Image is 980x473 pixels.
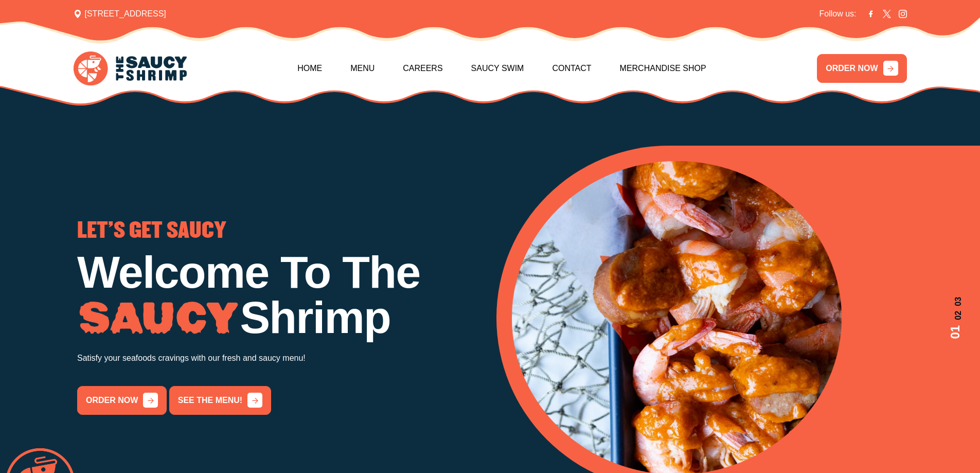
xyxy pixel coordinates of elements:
span: LET'S GET SAUCY [77,221,226,241]
h1: Welcome To The Shrimp [77,250,484,340]
a: Careers [403,46,442,91]
a: See the menu! [169,386,271,415]
span: 01 [946,325,965,339]
span: Follow us: [819,8,856,20]
span: [STREET_ADDRESS] [74,8,166,20]
p: Satisfy your seafoods cravings with our fresh and saucy menu! [77,351,484,365]
span: 03 [946,296,965,306]
a: Merchandise Shop [620,46,706,91]
img: Image [77,302,240,335]
a: Home [297,46,322,91]
a: order now [77,386,167,415]
img: logo [74,51,187,86]
a: Menu [350,46,375,91]
a: Contact [552,46,591,91]
span: 02 [946,311,965,320]
div: 1 / 3 [77,221,484,414]
a: ORDER NOW [817,54,906,83]
a: Saucy Swim [471,46,524,91]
